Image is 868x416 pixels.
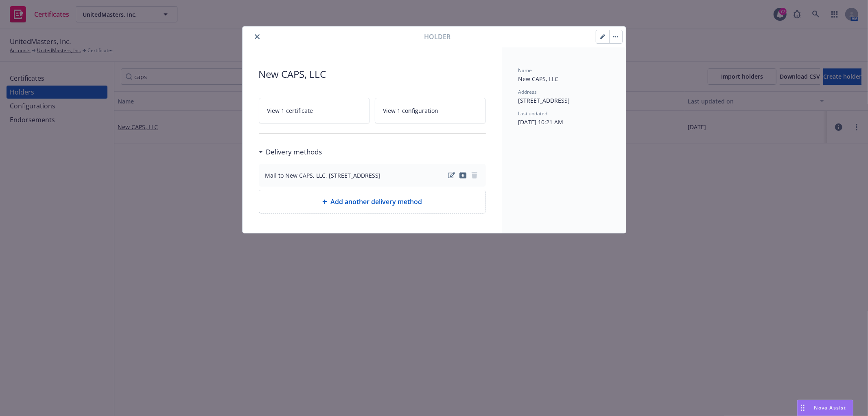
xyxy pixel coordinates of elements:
a: edit [447,170,457,180]
a: View 1 configuration [375,98,486,123]
span: [STREET_ADDRESS] [518,97,570,104]
div: Drag to move [798,400,808,416]
div: Delivery methods [259,147,322,157]
span: View 1 certificate [267,106,313,115]
span: [DATE] 10:21 AM [518,118,564,126]
span: remove [470,170,479,180]
span: Nova Assist [814,404,846,411]
a: View 1 certificate [259,98,370,123]
span: View 1 configuration [383,106,439,115]
span: Add another delivery method [330,197,422,207]
div: Add another delivery method [259,190,486,214]
span: Address [518,88,537,95]
h3: Delivery methods [266,147,322,157]
div: Mail to New CAPS, LLC, [STREET_ADDRESS] [265,171,381,180]
span: New CAPS, LLC [518,75,559,83]
button: Nova Assist [797,400,853,416]
span: New CAPS, LLC [259,67,486,81]
a: archive [458,170,468,180]
span: Name [518,67,532,74]
span: Last updated [518,110,548,117]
